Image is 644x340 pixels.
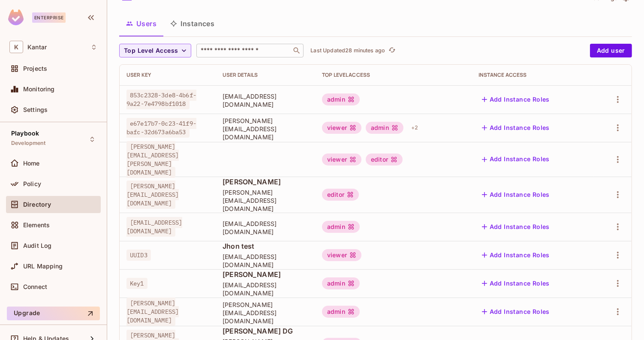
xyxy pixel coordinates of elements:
[23,242,51,249] span: Audit Log
[366,122,403,134] div: admin
[119,44,191,57] button: Top Level Access
[23,222,50,229] span: Elements
[478,220,553,234] button: Add Instance Roles
[23,106,48,113] span: Settings
[322,72,465,78] div: Top Level Access
[23,263,63,270] span: URL Mapping
[385,45,397,56] span: Click to refresh data
[322,221,360,233] div: admin
[126,118,196,138] span: e67e17b7-0c23-41f9-bafc-32d673a6ba53
[478,121,553,135] button: Add Instance Roles
[223,72,308,78] div: User Details
[223,301,308,325] span: [PERSON_NAME][EMAIL_ADDRESS][DOMAIN_NAME]
[322,153,361,165] div: viewer
[9,41,23,53] span: K
[478,248,553,262] button: Add Instance Roles
[23,65,47,72] span: Projects
[11,130,39,137] span: Playbook
[126,181,179,209] span: [PERSON_NAME][EMAIL_ADDRESS][DOMAIN_NAME]
[478,305,553,319] button: Add Instance Roles
[387,45,397,56] button: refresh
[223,92,308,108] span: [EMAIL_ADDRESS][DOMAIN_NAME]
[223,220,308,236] span: [EMAIL_ADDRESS][DOMAIN_NAME]
[27,44,47,51] span: Workspace: Kantar
[23,181,41,187] span: Policy
[590,44,632,57] button: Add user
[478,72,587,78] div: Instance Access
[23,283,47,290] span: Connect
[310,47,385,54] p: Last Updated 28 minutes ago
[126,90,196,109] span: 853c2328-3de8-4b6f-9a22-7e4798bf1018
[322,189,359,201] div: editor
[478,93,553,106] button: Add Instance Roles
[23,86,55,93] span: Monitoring
[388,46,396,55] span: refresh
[32,12,66,23] div: Enterprise
[478,188,553,202] button: Add Instance Roles
[223,117,308,141] span: [PERSON_NAME][EMAIL_ADDRESS][DOMAIN_NAME]
[478,277,553,290] button: Add Instance Roles
[223,188,308,213] span: [PERSON_NAME][EMAIL_ADDRESS][DOMAIN_NAME]
[126,72,209,78] div: User Key
[322,306,360,318] div: admin
[23,201,51,208] span: Directory
[124,45,178,56] span: Top Level Access
[478,153,553,166] button: Add Instance Roles
[126,278,147,289] span: Key1
[322,93,360,105] div: admin
[8,9,24,25] img: SReyMgAAAABJRU5ErkJggg==
[126,298,179,326] span: [PERSON_NAME][EMAIL_ADDRESS][DOMAIN_NAME]
[119,13,163,34] button: Users
[408,121,421,135] div: + 2
[223,281,308,297] span: [EMAIL_ADDRESS][DOMAIN_NAME]
[223,270,308,279] span: [PERSON_NAME]
[23,160,40,167] span: Home
[322,249,361,261] div: viewer
[223,326,308,336] span: [PERSON_NAME] DG
[163,13,221,34] button: Instances
[126,141,179,178] span: [PERSON_NAME][EMAIL_ADDRESS][PERSON_NAME][DOMAIN_NAME]
[126,250,151,261] span: UUID3
[126,217,182,237] span: [EMAIL_ADDRESS][DOMAIN_NAME]
[223,253,308,269] span: [EMAIL_ADDRESS][DOMAIN_NAME]
[11,140,46,147] span: Development
[322,277,360,289] div: admin
[223,177,308,187] span: [PERSON_NAME]
[223,241,308,251] span: Jhon test
[322,122,361,134] div: viewer
[366,153,403,165] div: editor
